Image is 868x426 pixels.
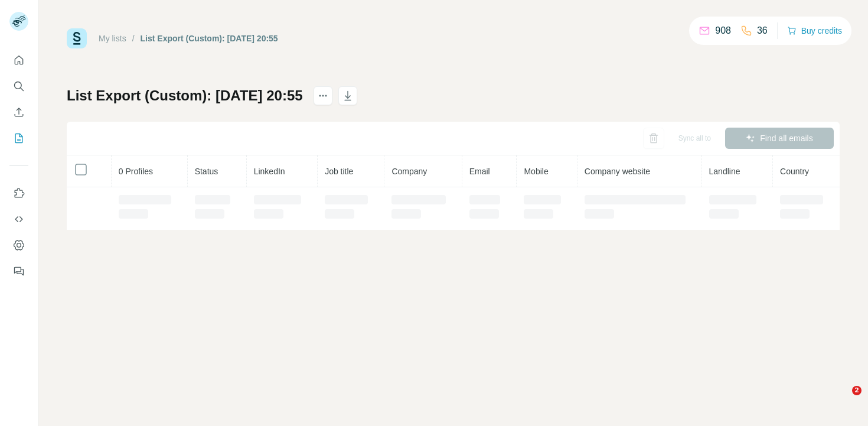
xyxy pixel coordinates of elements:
span: Company website [585,167,650,176]
a: My lists [99,34,126,43]
button: Buy credits [787,22,842,39]
li: / [132,32,135,44]
button: My lists [9,128,28,149]
span: 0 Profiles [119,167,153,176]
img: Surfe Logo [67,28,87,48]
div: List Export (Custom): [DATE] 20:55 [141,32,278,44]
button: actions [314,86,332,105]
span: 2 [852,386,862,395]
span: Status [195,167,218,176]
button: Quick start [9,50,28,71]
span: Job title [325,167,353,176]
p: 36 [757,24,768,38]
button: Search [9,76,28,97]
button: Use Surfe on LinkedIn [9,183,28,204]
button: Enrich CSV [9,102,28,123]
button: Use Surfe API [9,209,28,230]
span: LinkedIn [254,167,285,176]
span: Mobile [524,167,548,176]
span: Country [780,167,809,176]
span: Email [469,167,490,176]
p: 908 [715,24,731,38]
button: Dashboard [9,235,28,256]
span: Landline [709,167,740,176]
h1: List Export (Custom): [DATE] 20:55 [67,86,303,105]
button: Feedback [9,261,28,282]
iframe: Intercom live chat [828,386,856,414]
span: Company [391,167,427,176]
